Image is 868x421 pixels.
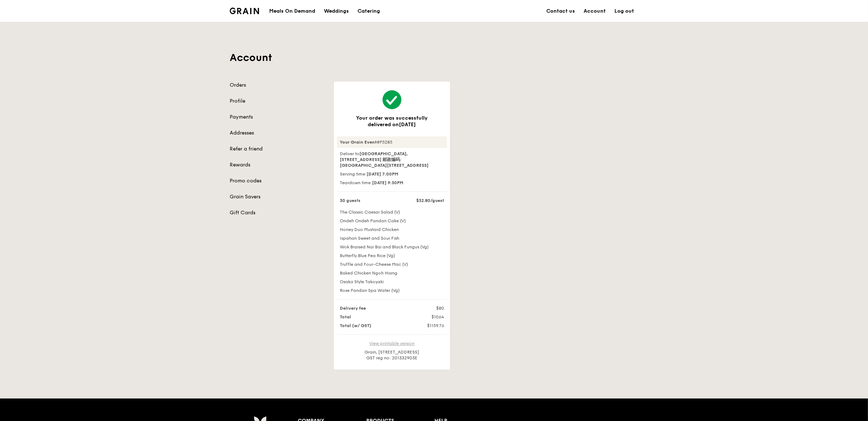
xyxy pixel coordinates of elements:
a: Catering [353,0,384,22]
div: 30 guests [335,198,411,203]
a: View printable version [370,341,415,346]
a: Profile [230,98,325,105]
div: Meals On Demand [269,0,315,22]
div: The Classic Caesar Salad (V) [335,209,448,215]
div: Serving time: [337,171,447,177]
div: Osaka Style Takoyaki [335,279,448,285]
h3: Your order was successfully delivered on [346,115,438,128]
strong: Your Grain Event [340,140,377,145]
a: Orders [230,82,325,89]
a: Account [579,0,610,22]
strong: [DATE] 7:00PM [367,172,398,177]
div: Ondeh Ondeh Pandan Cake (V) [335,218,448,224]
a: Payments [230,113,325,121]
div: Baked Chicken Ngoh Hiang [335,270,448,276]
div: Ispahan Sweet and Sour Fish [335,235,448,241]
h1: Account [230,51,638,64]
div: $1159.76 [411,323,448,329]
a: Gift Cards [230,209,325,216]
strong: [GEOGRAPHIC_DATA], [STREET_ADDRESS] 邮政编码: [GEOGRAPHIC_DATA][STREET_ADDRESS] [340,151,429,168]
div: Honey Duo Mustard Chicken [335,227,448,232]
strong: Delivery fee [340,306,366,311]
div: Rose Pandan Spa Water (Vg) [335,288,448,293]
strong: [DATE] 9:30PM [372,180,403,185]
a: Grain Savers [230,193,325,201]
strong: Total (w/ GST) [340,323,371,328]
a: Addresses [230,129,325,137]
div: $32.80/guest [411,198,448,203]
strong: Total [340,314,351,319]
a: Weddings [320,0,353,22]
div: Wok Braised Nai Bai and Black Fungus (Vg) [335,244,448,250]
a: Promo codes [230,177,325,185]
img: Grain [230,8,259,14]
div: #P5285 [337,136,447,148]
div: Butterfly Blue Pea Rice (Vg) [335,253,448,259]
a: Refer a friend [230,145,325,153]
a: Rewards [230,161,325,169]
a: Contact us [542,0,579,22]
div: Teardown time: [337,180,447,186]
div: $1064 [411,314,448,320]
a: Log out [610,0,638,22]
span: [DATE] [399,121,416,128]
div: Deliver to [337,151,447,168]
div: Catering [358,0,380,22]
div: Grain, [STREET_ADDRESS] GST reg no: 201332903E [337,349,447,361]
div: $80 [411,305,448,311]
div: Weddings [324,0,349,22]
div: Truffle and Four-Cheese Mac (V) [335,261,448,267]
